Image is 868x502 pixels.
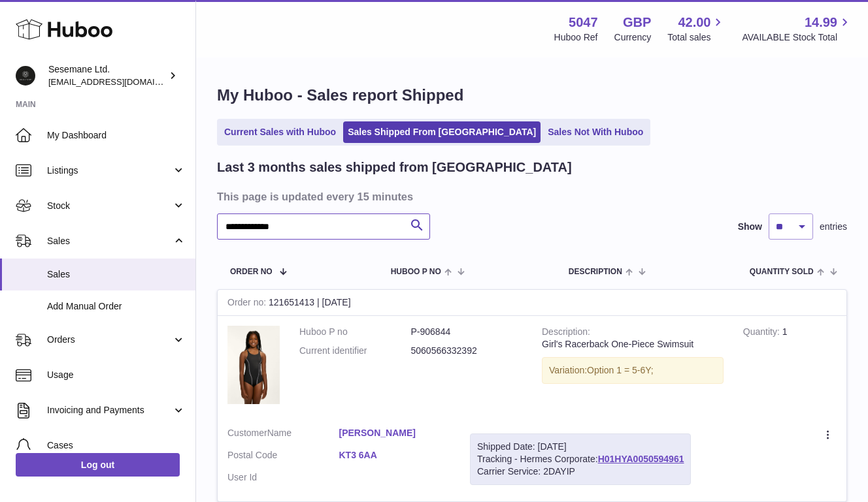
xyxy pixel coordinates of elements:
[343,121,541,143] a: Sales Shipped From [GEOGRAPHIC_DATA]
[411,345,523,357] dd: 5060566332392
[47,235,172,247] span: Sales
[47,129,186,142] span: My Dashboard
[47,165,172,177] span: Listings
[542,326,590,340] strong: Description
[217,159,572,176] h2: Last 3 months sales shipped from [GEOGRAPHIC_DATA]
[470,433,691,485] div: Tracking - Hermes Corporate:
[47,404,172,416] span: Invoicing and Payments
[47,268,186,281] span: Sales
[47,369,186,381] span: Usage
[227,449,339,465] dt: Postal Code
[47,334,172,346] span: Orders
[750,268,814,276] span: Quantity Sold
[48,63,166,88] div: Sesemane Ltd.
[542,357,724,384] div: Variation:
[47,200,172,212] span: Stock
[47,300,186,313] span: Add Manual Order
[667,31,726,44] span: Total sales
[477,465,684,478] div: Carrier Service: 2DAYIP
[542,338,724,351] div: Girl's Racerback One-Piece Swimsuit
[227,427,339,443] dt: Name
[614,31,652,44] div: Currency
[820,221,847,233] span: entries
[554,31,598,44] div: Huboo Ref
[48,76,192,87] span: [EMAIL_ADDRESS][DOMAIN_NAME]
[738,221,762,233] label: Show
[569,14,598,31] strong: 5047
[16,66,35,86] img: info@soulcap.com
[299,345,411,357] dt: Current identifier
[339,449,451,462] a: KT3 6AA
[16,453,180,477] a: Log out
[217,189,844,204] h3: This page is updated every 15 minutes
[678,14,710,31] span: 42.00
[47,439,186,452] span: Cases
[569,268,622,276] span: Description
[227,471,339,484] dt: User Id
[218,290,846,316] div: 121651413 | [DATE]
[217,85,847,106] h1: My Huboo - Sales report Shipped
[220,121,341,143] a: Current Sales with Huboo
[598,454,684,464] a: H01HYA0050594961
[227,297,269,311] strong: Order no
[411,326,523,338] dd: P-906844
[227,326,280,404] img: ELISE-GSS-RCR-001_80871.jpg
[339,427,451,439] a: [PERSON_NAME]
[733,316,846,417] td: 1
[543,121,648,143] a: Sales Not With Huboo
[743,326,782,340] strong: Quantity
[230,268,273,276] span: Order No
[742,14,852,44] a: 14.99 AVAILABLE Stock Total
[227,428,267,438] span: Customer
[587,365,653,375] span: Option 1 = 5-6Y;
[623,14,651,31] strong: GBP
[805,14,837,31] span: 14.99
[299,326,411,338] dt: Huboo P no
[391,268,441,276] span: Huboo P no
[742,31,852,44] span: AVAILABLE Stock Total
[667,14,726,44] a: 42.00 Total sales
[477,441,684,453] div: Shipped Date: [DATE]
